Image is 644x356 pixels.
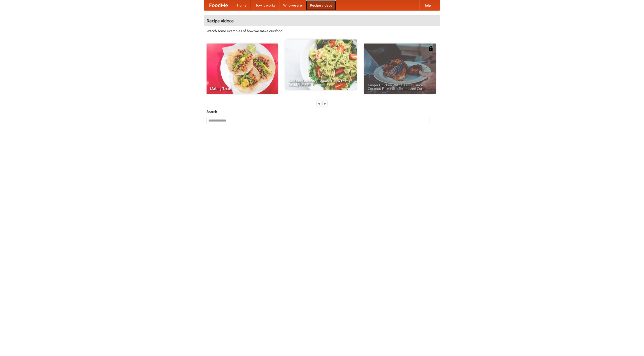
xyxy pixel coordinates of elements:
h4: Recipe videos [204,16,440,26]
a: Recipe videos [306,0,336,10]
p: Watch some examples of how we make our food! [207,28,437,33]
a: An Easy, Summery Tomato Pasta That's Ready for Fall [285,39,357,90]
a: Home [233,0,251,10]
span: Making Tacos [210,87,274,90]
h5: Search [207,109,437,114]
a: Who we are [279,0,306,10]
a: FoodMe [204,0,233,10]
a: How it works [251,0,279,10]
a: Making Tacos [207,44,278,94]
span: An Easy, Summery Tomato Pasta That's Ready for Fall [289,79,353,86]
a: Help [419,0,435,10]
img: 483408.png [428,46,433,51]
div: » [323,100,327,107]
div: « [317,100,321,107]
